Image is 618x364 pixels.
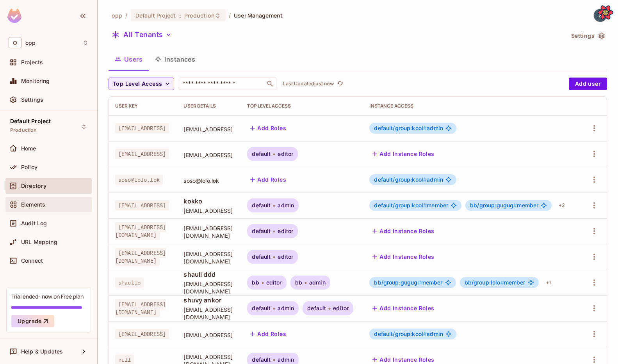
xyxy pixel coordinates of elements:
span: Directory [21,183,46,189]
span: [EMAIL_ADDRESS] [183,151,235,159]
button: Add user [569,78,607,90]
span: admin [278,357,294,363]
span: default [252,305,271,311]
span: kokko [183,197,235,205]
span: [EMAIL_ADDRESS] [183,331,235,339]
button: refresh [335,79,345,88]
button: Users [109,49,149,69]
span: default [252,228,271,234]
span: URL Mapping [21,239,57,245]
span: editor [278,228,293,234]
span: default [252,254,271,260]
span: Monitoring [21,78,50,84]
span: editor [278,151,293,157]
span: User Management [234,12,283,19]
div: + 1 [543,276,554,289]
span: default [252,151,271,157]
span: admin [374,125,443,131]
span: [EMAIL_ADDRESS] [183,207,235,214]
span: Production [184,12,215,19]
div: Trial ended- now on Free plan [11,293,84,300]
span: [EMAIL_ADDRESS][DOMAIN_NAME] [115,248,166,266]
span: [EMAIL_ADDRESS] [183,125,235,133]
span: # [423,202,427,209]
span: member [374,279,442,286]
div: Top Level Access [247,103,357,109]
span: Elements [21,201,45,208]
span: # [500,279,504,286]
span: shaulio [115,277,144,288]
div: User Details [183,103,235,109]
span: # [418,279,421,286]
div: Instance Access [369,103,575,109]
button: Add Instance Roles [369,225,437,237]
li: / [229,12,231,19]
span: default [307,305,326,311]
span: Default Project [10,118,51,124]
button: Add Instance Roles [369,251,437,263]
div: + 2 [556,199,568,212]
p: Last Updated just now [283,81,334,87]
span: admin [278,202,294,209]
span: Settings [21,97,43,103]
span: admin [374,177,443,183]
div: User Key [115,103,171,109]
span: O [9,37,21,48]
span: Audit Log [21,220,47,226]
span: [EMAIL_ADDRESS][DOMAIN_NAME] [115,299,166,317]
button: Upgrade [11,315,54,327]
button: Open React Query Devtools [598,5,613,20]
span: Production [10,127,37,133]
span: Top Level Access [113,79,162,89]
span: default/group:kool [374,330,427,337]
span: soso@lolo.lok [115,175,163,185]
button: Top Level Access [109,78,174,90]
span: default [252,202,271,209]
span: admin [278,305,294,311]
span: # [513,202,517,209]
span: # [423,176,427,183]
span: [EMAIL_ADDRESS][DOMAIN_NAME] [183,280,235,295]
span: [EMAIL_ADDRESS] [115,200,169,210]
span: [EMAIL_ADDRESS][DOMAIN_NAME] [183,224,235,239]
span: bb/group:lolo [465,279,504,286]
button: Add Roles [247,122,289,134]
span: bb/group:gugug [374,279,421,286]
span: Home [21,145,36,152]
li: / [125,12,127,19]
span: shauli ddd [183,270,235,279]
span: member [470,202,538,209]
span: Default Project [135,12,176,19]
span: [EMAIL_ADDRESS][DOMAIN_NAME] [183,250,235,265]
span: [EMAIL_ADDRESS][DOMAIN_NAME] [183,306,235,321]
span: Policy [21,164,37,170]
button: Add Instance Roles [369,302,437,315]
span: # [423,330,427,337]
span: [EMAIL_ADDRESS] [115,149,169,159]
span: refresh [337,80,344,88]
span: default/group:kool [374,176,427,183]
span: # [423,125,427,131]
button: Settings [568,30,607,42]
span: bb [252,279,259,286]
span: shuvy ankor [183,296,235,304]
img: SReyMgAAAABJRU5ErkJggg== [7,9,21,23]
span: editor [266,279,282,286]
span: editor [333,305,349,311]
span: editor [278,254,293,260]
button: Instances [149,49,201,69]
span: Projects [21,59,43,65]
button: Add Instance Roles [369,148,437,160]
button: All Tenants [109,28,175,41]
span: admin [309,279,326,286]
span: soso@lolo.lok [183,177,235,184]
span: bb/group:gugug [470,202,517,209]
span: [EMAIL_ADDRESS] [115,329,169,339]
span: admin [374,331,443,337]
span: member [465,279,525,286]
span: member [374,202,448,209]
span: bb [295,279,302,286]
span: Workspace: opp [25,40,36,46]
span: the active workspace [112,12,122,19]
span: default/group:kool [374,202,427,209]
